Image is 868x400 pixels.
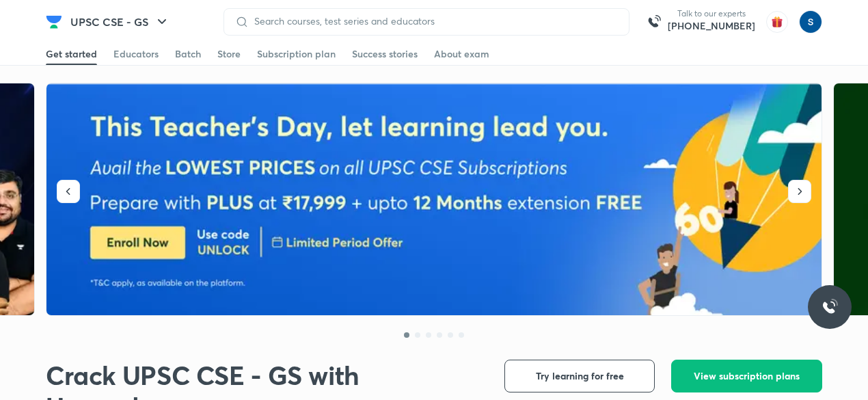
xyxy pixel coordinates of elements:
[46,47,97,61] div: Get started
[766,11,788,33] img: avatar
[352,47,418,61] div: Success stories
[352,43,418,65] a: Success stories
[217,47,241,61] div: Store
[434,43,489,65] a: About exam
[694,369,800,383] span: View subscription plans
[46,14,62,30] img: Company Logo
[217,43,241,65] a: Store
[257,43,336,65] a: Subscription plan
[434,47,489,61] div: About exam
[175,47,201,61] div: Batch
[175,43,201,65] a: Batch
[46,43,97,65] a: Get started
[62,8,178,36] button: UPSC CSE - GS
[257,47,336,61] div: Subscription plan
[249,16,618,27] input: Search courses, test series and educators
[536,369,624,383] span: Try learning for free
[668,19,755,33] a: [PHONE_NUMBER]
[640,8,668,36] img: call-us
[113,47,159,61] div: Educators
[504,360,655,392] button: Try learning for free
[113,43,159,65] a: Educators
[668,8,755,19] p: Talk to our experts
[822,299,838,315] img: ttu
[799,10,822,34] img: simran kumari
[671,360,822,392] button: View subscription plans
